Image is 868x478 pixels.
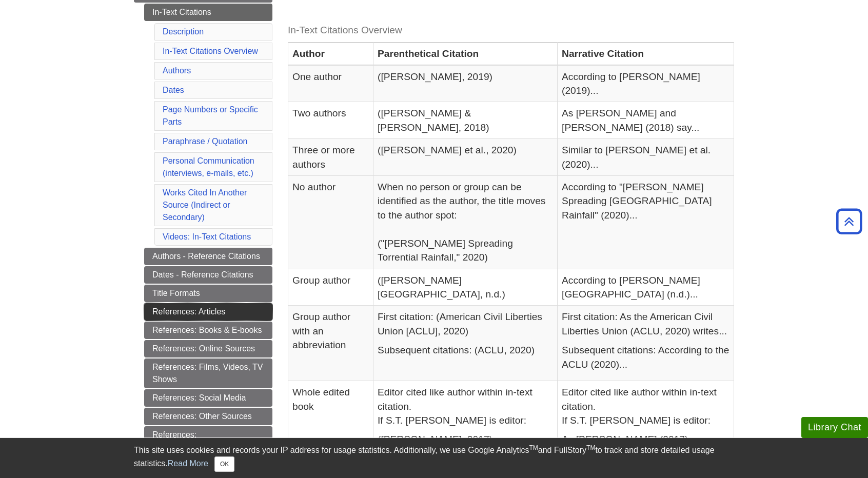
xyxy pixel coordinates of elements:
td: According to [PERSON_NAME][GEOGRAPHIC_DATA] (n.d.)... [558,269,734,306]
th: Author [288,43,373,65]
a: References: Other Sources [144,408,272,425]
p: Subsequent citations: (ACLU, 2020) [378,343,553,357]
td: ([PERSON_NAME], 2019) [373,65,558,102]
td: Group author [288,269,373,306]
th: Parenthetical Citation [373,43,558,65]
p: Subsequent citations: According to the ACLU (2020)... [562,343,729,371]
p: First citation: (American Civil Liberties Union [ACLU], 2020) [378,310,553,338]
a: Title Formats [144,285,272,302]
td: Two authors [288,102,373,139]
caption: In-Text Citations Overview [288,19,734,42]
a: Page Numbers or Specific Parts [163,105,258,126]
a: Dates - Reference Citations [144,266,272,284]
p: ([PERSON_NAME], 2017) [378,432,553,446]
div: This site uses cookies and records your IP address for usage statistics. Additionally, we use Goo... [134,444,734,472]
a: Paraphrase / Quotation [163,137,247,146]
th: Narrative Citation [558,43,734,65]
button: Close [214,456,234,472]
td: No author [288,176,373,269]
td: Group author with an abbreviation [288,306,373,381]
a: Works Cited In Another Source (Indirect or Secondary) [163,188,247,222]
p: First citation: As the American Civil Liberties Union (ACLU, 2020) writes... [562,310,729,338]
td: When no person or group can be identified as the author, the title moves to the author spot: ("[P... [373,176,558,269]
td: According to "[PERSON_NAME] Spreading [GEOGRAPHIC_DATA] Rainfall" (2020)... [558,176,734,269]
p: Editor cited like author within in-text citation. If S.T. [PERSON_NAME] is editor: [378,385,553,427]
td: ([PERSON_NAME] et al., 2020) [373,139,558,176]
td: Similar to [PERSON_NAME] et al. (2020)... [558,139,734,176]
a: References: Online Sources [144,340,272,357]
td: As [PERSON_NAME] and [PERSON_NAME] (2018) say... [558,102,734,139]
sup: TM [529,444,538,451]
a: References: Films, Videos, TV Shows [144,358,272,388]
a: Description [163,27,204,36]
td: ([PERSON_NAME][GEOGRAPHIC_DATA], n.d.) [373,269,558,306]
td: One author [288,65,373,102]
p: Editor cited like author within in-text citation. If S.T. [PERSON_NAME] is editor: [562,385,729,427]
td: According to [PERSON_NAME] (2019)... [558,65,734,102]
td: ([PERSON_NAME] & [PERSON_NAME], 2018) [373,102,558,139]
a: Dates [163,86,184,94]
a: References: Secondary/Indirect Sources [144,426,272,456]
a: References: Articles [144,303,272,321]
td: Three or more authors [288,139,373,176]
a: Videos: In-Text Citations [163,232,251,241]
p: As [PERSON_NAME] (2017) says... [562,432,729,446]
a: References: Social Media [144,389,272,407]
a: In-Text Citations [144,4,272,21]
a: References: Books & E-books [144,322,272,339]
a: In-Text Citations Overview [163,47,258,55]
a: Read More [168,459,208,468]
a: Authors - Reference Citations [144,248,272,265]
a: Personal Communication(interviews, e-mails, etc.) [163,156,254,177]
a: Back to Top [833,214,865,228]
a: Authors [163,66,191,75]
sup: TM [586,444,595,451]
button: Library Chat [801,417,868,438]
